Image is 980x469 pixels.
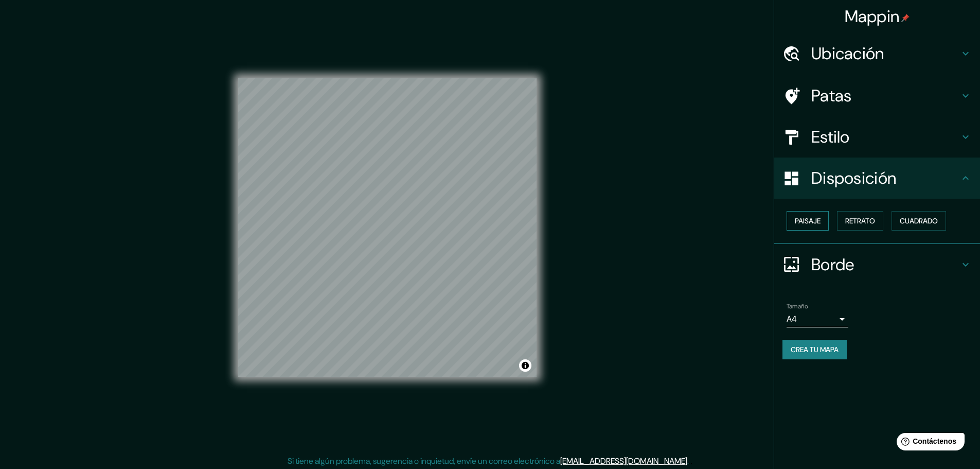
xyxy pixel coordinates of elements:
font: . [687,456,689,466]
font: Borde [811,254,854,275]
font: Tamaño [787,302,808,310]
div: Ubicación [774,33,980,74]
font: Paisaje [795,216,821,225]
font: Si tiene algún problema, sugerencia o inquietud, envíe un correo electrónico a [288,456,560,466]
font: Patas [811,85,852,107]
button: Cuadrado [892,211,946,231]
canvas: Mapa [238,78,537,377]
div: Disposición [774,158,980,199]
button: Paisaje [787,211,829,231]
div: Patas [774,75,980,116]
font: Crea tu mapa [791,345,839,354]
font: Mappin [845,6,900,27]
button: Retrato [837,211,883,231]
font: Cuadrado [900,216,938,225]
button: Crea tu mapa [782,340,847,359]
font: A4 [787,314,797,324]
div: Estilo [774,116,980,158]
div: A4 [787,311,848,327]
font: Retrato [845,216,875,225]
div: Borde [774,244,980,285]
font: Ubicación [811,43,884,64]
button: Activar o desactivar atribución [519,359,531,372]
font: . [690,455,692,466]
font: Estilo [811,126,850,148]
font: Disposición [811,167,896,189]
a: [EMAIL_ADDRESS][DOMAIN_NAME] [560,456,687,466]
iframe: Lanzador de widgets de ayuda [888,429,969,458]
img: pin-icon.png [901,14,910,22]
font: . [689,455,690,466]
